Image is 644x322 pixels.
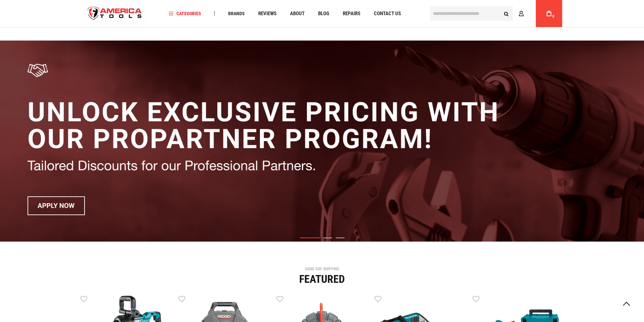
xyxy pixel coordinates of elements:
a: store logo [82,1,148,26]
div: Featured [80,274,564,284]
a: Repairs [340,9,363,18]
a: About [287,9,308,18]
a: Reviews [255,9,280,18]
a: Categories [166,9,204,18]
div: SAME DAY SHIPPING [80,267,564,271]
a: Blog [315,9,332,18]
button: Search [500,7,513,20]
a: Contact Us [371,9,404,18]
span: Blog [318,11,329,16]
span: Repairs [343,11,360,16]
span: About [290,11,305,16]
span: Contact Us [374,11,401,16]
span: Brands [228,11,245,16]
img: America Tools [82,1,148,26]
span: Reviews [258,11,277,16]
a: Brands [225,9,248,18]
span: Categories [169,11,201,16]
span: 0 [552,15,554,18]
